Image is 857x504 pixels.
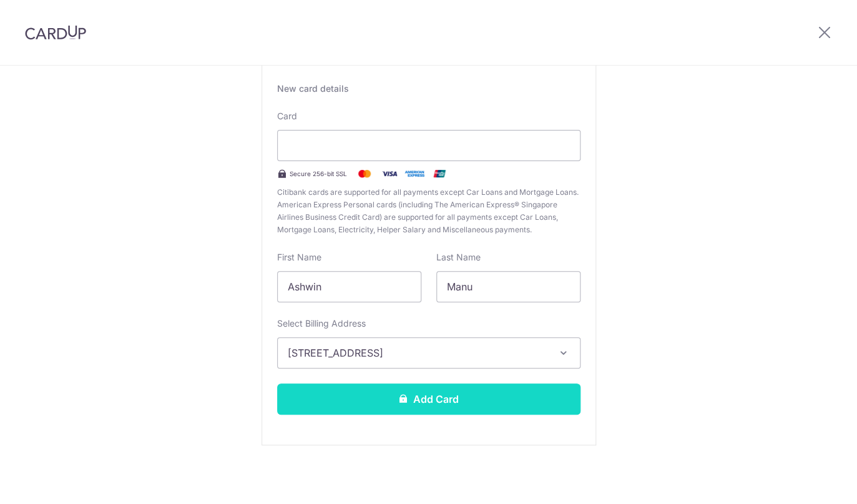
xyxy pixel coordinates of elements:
div: New card details [277,82,580,95]
span: [STREET_ADDRESS] [288,345,547,360]
button: Add Card [277,383,580,415]
img: Mastercard [352,166,377,181]
img: .alt.unionpay [427,166,452,181]
label: First Name [277,251,321,264]
img: Visa [377,166,402,181]
label: Card [277,110,297,122]
button: [STREET_ADDRESS] [277,337,580,368]
img: CardUp [25,25,86,40]
label: Last Name [436,251,481,264]
img: .alt.amex [402,166,427,181]
iframe: Secure card payment input frame [288,138,570,153]
label: Select Billing Address [277,317,366,330]
span: Citibank cards are supported for all payments except Car Loans and Mortgage Loans. American Expre... [277,186,580,236]
input: Cardholder First Name [277,271,421,302]
input: Cardholder Last Name [436,271,580,302]
span: Secure 256-bit SSL [290,169,347,179]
